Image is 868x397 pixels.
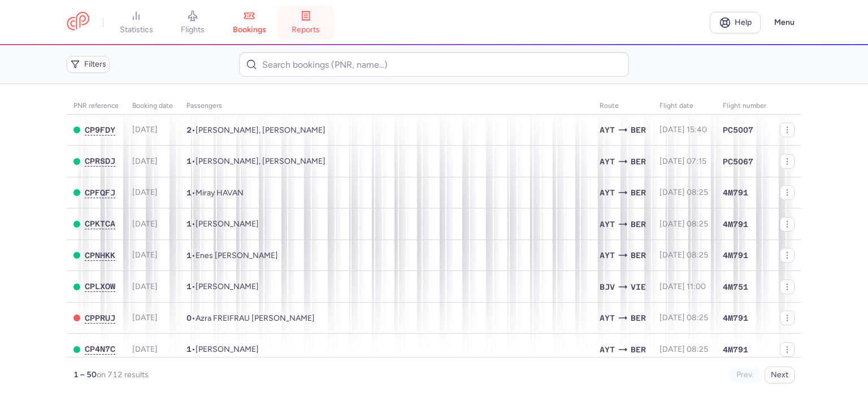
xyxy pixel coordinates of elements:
[723,281,748,293] span: 4M751
[132,344,158,354] span: [DATE]
[180,98,593,115] th: Passengers
[196,313,315,323] span: Azra FREIFRAU VON HERMAN
[600,186,615,199] span: AYT
[600,155,615,168] span: AYT
[277,10,334,35] a: reports
[108,10,164,35] a: statistics
[659,187,708,197] span: [DATE] 08:25
[631,312,646,324] span: BER
[186,219,259,229] span: •
[196,188,244,198] span: Miray HAVAN
[196,125,325,135] span: Batuhan KARADENIZ, Aleyna KARADENIZ
[85,344,115,354] span: CP4N7C
[723,219,748,230] span: 4M791
[716,98,773,115] th: Flight number
[196,219,259,229] span: Julia WEBER
[85,344,115,354] button: CP4N7C
[186,282,192,291] span: 1
[186,125,192,134] span: 2
[196,156,325,166] span: Tatjana BECK, Ilyas BECK
[723,344,748,355] span: 4M791
[85,219,115,228] span: CPKTCA
[85,251,115,260] span: CPNHKK
[631,155,646,168] span: BER
[85,282,115,291] span: CPLXOW
[67,56,110,73] button: Filters
[85,188,115,198] button: CPFQFJ
[186,251,278,260] span: •
[659,156,706,166] span: [DATE] 07:15
[600,312,615,324] span: AYT
[97,370,149,379] span: on 712 results
[659,282,706,291] span: [DATE] 11:00
[653,98,716,115] th: flight date
[600,124,615,136] span: AYT
[631,281,646,293] span: VIE
[67,98,125,115] th: PNR reference
[631,124,646,136] span: BER
[186,344,192,354] span: 1
[723,250,748,261] span: 4M791
[196,282,259,291] span: Mazlum DEMIR
[125,98,180,115] th: Booking date
[730,367,760,383] button: Prev.
[186,313,192,322] span: 0
[85,219,115,229] button: CPKTCA
[659,125,707,134] span: [DATE] 15:40
[73,370,97,379] strong: 1 – 50
[196,344,259,354] span: Daniel GOLOS
[723,312,748,324] span: 4M791
[186,188,192,197] span: 1
[659,219,708,229] span: [DATE] 08:25
[659,250,708,260] span: [DATE] 08:25
[186,156,325,166] span: •
[132,156,158,166] span: [DATE]
[85,282,115,291] button: CPLXOW
[239,52,628,77] input: Search bookings (PNR, name...)
[84,60,106,69] span: Filters
[593,98,653,115] th: Route
[186,219,192,228] span: 1
[186,125,325,135] span: •
[164,10,221,35] a: flights
[132,282,158,291] span: [DATE]
[186,251,192,260] span: 1
[132,187,158,197] span: [DATE]
[186,313,315,323] span: •
[196,251,278,260] span: Enes Halil OEZER
[631,218,646,230] span: BER
[600,218,615,230] span: AYT
[723,156,753,167] span: PC5067
[85,313,115,323] button: CPPRUJ
[631,249,646,261] span: BER
[765,367,795,383] button: Next
[292,25,320,35] span: reports
[659,313,708,322] span: [DATE] 08:25
[181,25,205,35] span: flights
[723,187,748,198] span: 4M791
[132,219,158,229] span: [DATE]
[85,251,115,260] button: CPNHKK
[221,10,277,35] a: bookings
[723,124,753,136] span: PC5007
[85,125,115,134] span: CP9FDY
[132,250,158,260] span: [DATE]
[659,344,708,354] span: [DATE] 08:25
[631,186,646,199] span: BER
[710,12,761,33] a: Help
[186,188,244,198] span: •
[132,125,158,134] span: [DATE]
[186,344,259,354] span: •
[85,156,115,166] button: CPRSDJ
[186,282,259,291] span: •
[67,12,89,33] a: CitizenPlane red outlined logo
[767,12,801,33] button: Menu
[735,18,752,27] span: Help
[85,125,115,135] button: CP9FDY
[233,25,266,35] span: bookings
[132,313,158,322] span: [DATE]
[631,343,646,356] span: BER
